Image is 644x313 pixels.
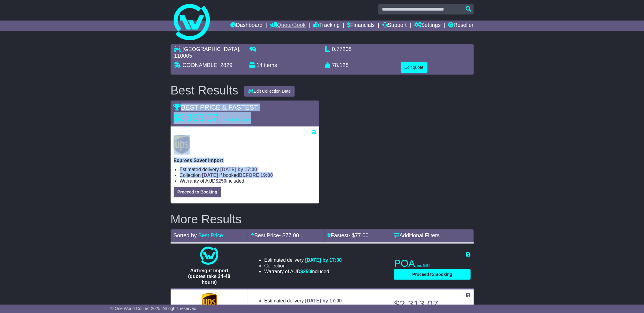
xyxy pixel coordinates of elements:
img: UPS (new): Expedited Import [202,293,217,311]
li: Warranty of AUD included. [180,178,316,184]
a: Reseller [448,21,473,31]
span: Airfreight Import (quotes take 24-48 hours) [188,268,230,285]
span: BEFORE [239,173,259,178]
span: items [264,62,277,68]
span: 250 [303,269,311,274]
span: if booked [202,173,273,178]
p: Express Saver Import [174,158,316,163]
span: 77.00 [285,232,299,238]
span: $ [300,269,311,274]
span: 19:00 [261,173,273,178]
span: - $ [349,232,369,238]
span: exc duties & taxes [220,118,250,122]
span: , 110005 [174,46,241,59]
span: [GEOGRAPHIC_DATA] [183,46,239,52]
span: 77.00 [355,232,369,238]
span: inc GST [417,263,430,268]
span: [DATE] by 17:00 [305,257,342,263]
li: Collection [264,263,342,269]
span: 0.77208 [332,46,352,52]
li: Collection [264,304,357,310]
button: Proceed to Booking [394,269,470,280]
span: [DATE] [287,304,303,309]
span: BEFORE [324,304,344,309]
img: One World Courier: Airfreight Import (quotes take 24-48 hours) [200,247,218,265]
img: UPS (new): Express Saver Import [174,135,190,155]
a: Best Price [198,232,223,238]
li: Collection [180,172,316,178]
span: [DATE] [202,173,218,178]
button: Edit quote [401,62,428,73]
li: Warranty of AUD included. [264,269,342,274]
li: Estimated delivery [264,298,357,304]
span: 20:00 [345,304,358,309]
a: Fastest- $77.00 [328,232,369,238]
span: if booked [287,304,357,309]
span: $ [216,178,226,184]
div: Best Results [168,84,242,97]
a: Tracking [313,21,340,31]
span: BEST PRICE & FASTEST [174,104,258,111]
a: Dashboard [230,21,263,31]
button: Proceed to Booking [174,187,221,197]
span: 250 [218,178,226,184]
a: Additional Filters [394,232,440,238]
a: Best Price- $77.00 [251,232,299,238]
h2: More Results [171,212,474,226]
span: 78.128 [332,62,349,68]
span: 14 [257,62,263,68]
a: Quote/Book [270,21,306,31]
a: Support [382,21,407,31]
span: - $ [279,232,299,238]
span: © One World Courier 2025. All rights reserved. [111,306,198,311]
p: POA [394,257,470,270]
span: [DATE] by 17:00 [305,298,342,303]
li: Estimated delivery [264,257,342,263]
button: Edit Collection Date [244,86,295,97]
span: [DATE] by 17:00 [220,167,257,172]
span: COONAMBLE [183,62,217,68]
a: Settings [414,21,441,31]
p: $2,313.07 [394,298,470,310]
a: Financials [347,21,375,31]
span: Sorted by [174,232,197,238]
li: Estimated delivery [180,167,316,172]
p: $2,166.07 [174,112,250,124]
span: , 2829 [217,62,232,68]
